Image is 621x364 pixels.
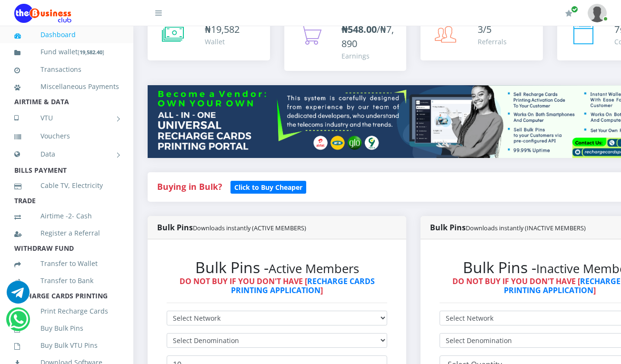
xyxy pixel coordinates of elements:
[9,315,28,331] a: Chat for support
[14,222,119,244] a: Register a Referral
[14,106,119,130] a: VTU
[14,125,119,147] a: Vouchers
[269,260,359,277] small: Active Members
[14,4,71,23] img: Logo
[14,142,119,166] a: Data
[157,181,222,192] strong: Buying in Bulk?
[180,276,375,295] strong: DO NOT BUY IF YOU DON'T HAVE [ ]
[205,37,240,47] div: Wallet
[14,270,119,292] a: Transfer to Bank
[421,13,543,60] a: 3/5 Referrals
[14,41,119,63] a: Fund wallet[19,582.40]
[14,205,119,227] a: Airtime -2- Cash
[284,13,407,71] a: ₦548.00/₦7,890 Earnings
[14,24,119,46] a: Dashboard
[478,23,491,36] span: 3/5
[234,183,302,192] b: Click to Buy Cheaper
[80,49,102,56] b: 19,582.40
[167,258,387,276] h2: Bulk Pins -
[157,222,306,233] strong: Bulk Pins
[588,4,607,22] img: User
[341,51,397,61] div: Earnings
[230,181,306,192] a: Click to Buy Cheaper
[78,49,104,56] small: [ ]
[614,23,620,36] span: 7
[430,222,586,233] strong: Bulk Pins
[211,23,240,36] span: 19,582
[7,288,30,304] a: Chat for support
[14,76,119,98] a: Miscellaneous Payments
[148,13,270,60] a: ₦19,582 Wallet
[205,22,240,37] div: ₦
[565,10,572,17] i: Renew/Upgrade Subscription
[14,317,119,339] a: Buy Bulk Pins
[14,300,119,322] a: Print Recharge Cards
[341,23,377,36] b: ₦548.00
[466,224,586,232] small: Downloads instantly (INACTIVE MEMBERS)
[14,334,119,356] a: Buy Bulk VTU Pins
[478,37,507,47] div: Referrals
[14,59,119,80] a: Transactions
[14,253,119,275] a: Transfer to Wallet
[231,276,375,295] a: RECHARGE CARDS PRINTING APPLICATION
[14,175,119,197] a: Cable TV, Electricity
[571,6,578,13] span: Renew/Upgrade Subscription
[193,224,306,232] small: Downloads instantly (ACTIVE MEMBERS)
